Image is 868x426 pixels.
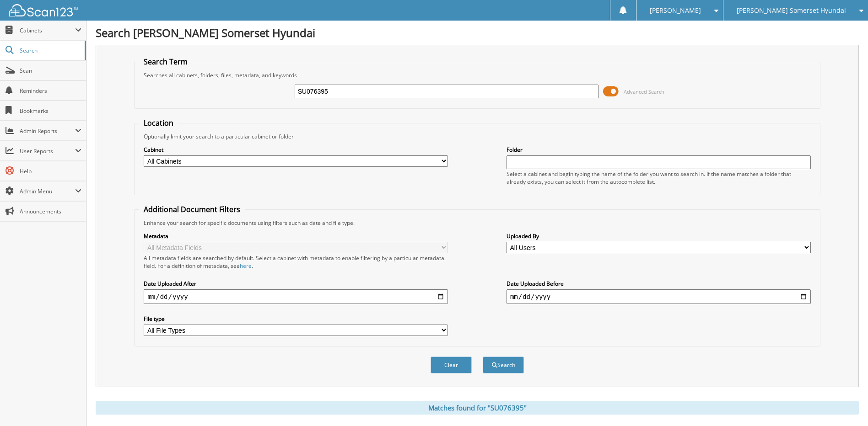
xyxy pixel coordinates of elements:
[144,254,448,270] div: All metadata fields are searched by default. Select a cabinet with metadata to enable filtering b...
[20,187,75,195] span: Admin Menu
[144,232,448,240] label: Metadata
[96,25,859,40] h1: Search [PERSON_NAME] Somerset Hyundai
[139,118,178,128] legend: Location
[624,88,664,95] span: Advanced Search
[139,57,192,67] legend: Search Term
[144,315,448,323] label: File type
[240,262,252,270] a: here
[139,133,815,140] div: Optionally limit your search to a particular cabinet or folder
[20,87,81,95] span: Reminders
[139,204,245,214] legend: Additional Document Filters
[20,147,75,155] span: User Reports
[20,127,75,135] span: Admin Reports
[20,107,81,115] span: Bookmarks
[20,47,80,54] span: Search
[20,208,81,215] span: Announcements
[20,27,75,34] span: Cabinets
[483,357,524,373] button: Search
[9,4,78,16] img: scan123-logo-white.svg
[507,289,811,304] input: end
[144,280,448,288] label: Date Uploaded After
[139,71,815,79] div: Searches all cabinets, folders, files, metadata, and keywords
[96,401,859,415] div: Matches found for "SU076395"
[144,289,448,304] input: start
[507,280,811,288] label: Date Uploaded Before
[20,167,81,175] span: Help
[139,219,815,227] div: Enhance your search for specific documents using filters such as date and file type.
[737,8,846,13] span: [PERSON_NAME] Somerset Hyundai
[507,232,811,240] label: Uploaded By
[650,8,701,13] span: [PERSON_NAME]
[144,146,448,154] label: Cabinet
[507,170,811,186] div: Select a cabinet and begin typing the name of the folder you want to search in. If the name match...
[431,357,472,373] button: Clear
[20,67,81,75] span: Scan
[507,146,811,154] label: Folder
